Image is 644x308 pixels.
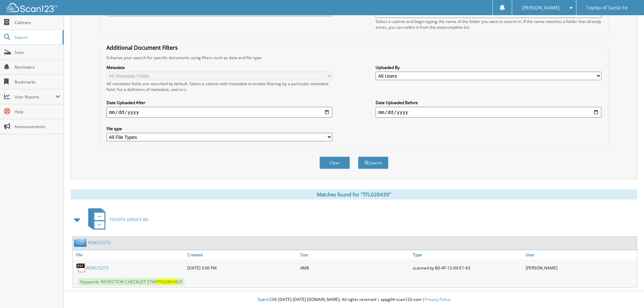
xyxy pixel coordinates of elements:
a: Created [186,250,299,259]
span: Keywords: INSPECTION CHECKLIST STK# LR [78,278,185,286]
button: Clear [319,157,350,169]
label: Date Uploaded Before [376,100,601,105]
span: Reminders [15,64,60,70]
span: Toyota of Santa Fe [586,6,627,10]
a: RO#572273 [88,240,111,245]
a: Size [299,250,411,259]
div: [PERSON_NAME] [524,261,637,275]
span: Bookmarks [15,79,60,85]
label: Metadata [106,65,332,70]
a: Type [411,250,524,259]
div: Enhance your search for specific documents using filters such as date and file type. [103,55,605,61]
span: Announcements [15,124,60,129]
input: end [376,107,601,118]
span: Cabinets [15,20,60,25]
div: © [DATE]-[DATE] [DOMAIN_NAME]. All rights reserved | appg04-scan123-com | [64,291,644,308]
a: here [177,87,186,92]
a: Privacy Policy [425,297,450,302]
div: Matches found for "TFL028439" [71,189,637,199]
a: File [73,250,186,259]
span: Help [15,109,60,115]
span: Scan123 [258,297,274,302]
div: scanned by B0-4F-13-09-E1-63 [411,261,524,275]
span: Search [15,34,59,40]
a: RO#572273 [86,265,109,271]
label: File type [106,126,332,132]
legend: Additional Document Filters [103,44,181,51]
div: All metadata fields are searched by default. Select a cabinet with metadata to enable filtering b... [106,81,332,92]
span: User Reports [15,94,55,100]
a: User [524,250,637,259]
span: Scan [15,49,60,55]
a: TOYOTA SERVICE RO [84,206,148,233]
img: scan123-logo-white.svg [7,3,57,12]
button: Search [358,157,388,169]
span: [PERSON_NAME] [522,6,560,10]
span: TFL028439 [157,279,177,285]
div: Select a cabinet and begin typing the name of the folder you want to search in. If the name match... [376,19,601,30]
label: Date Uploaded After [106,100,332,105]
img: PDF.png [76,263,86,273]
input: start [106,107,332,118]
img: folder2.png [74,238,88,247]
label: Uploaded By [376,65,601,70]
iframe: Chat Widget [610,276,644,308]
span: TOYOTA SERVICE RO [110,217,148,222]
div: [DATE] 3:06 PM [186,261,299,275]
div: 4MB [299,261,411,275]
